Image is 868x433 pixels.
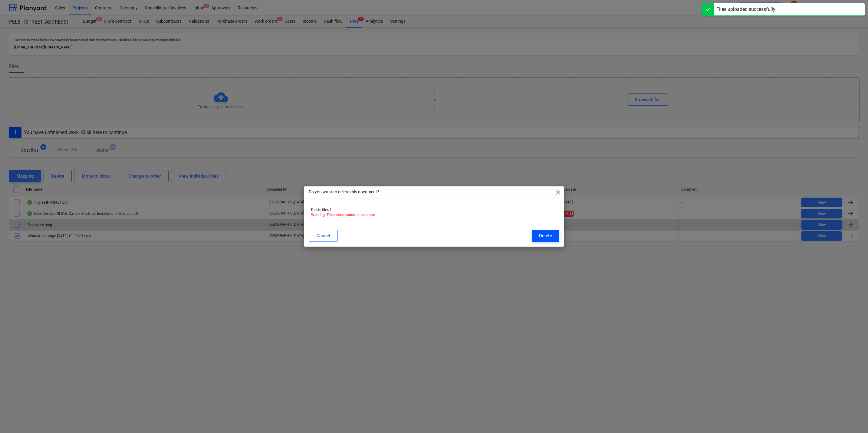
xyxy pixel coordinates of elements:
div: Files uploaded successfully [716,6,775,13]
p: Delete files 1 [311,207,557,212]
iframe: Chat Widget [838,404,868,433]
div: Cancel [316,232,330,240]
p: Warning: This action cannot be undone [311,212,557,218]
button: Cancel [309,230,338,242]
div: Delete [539,232,552,240]
span: close [554,189,562,196]
p: Do you want to delete this document? [309,189,379,195]
button: Delete [532,230,559,242]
